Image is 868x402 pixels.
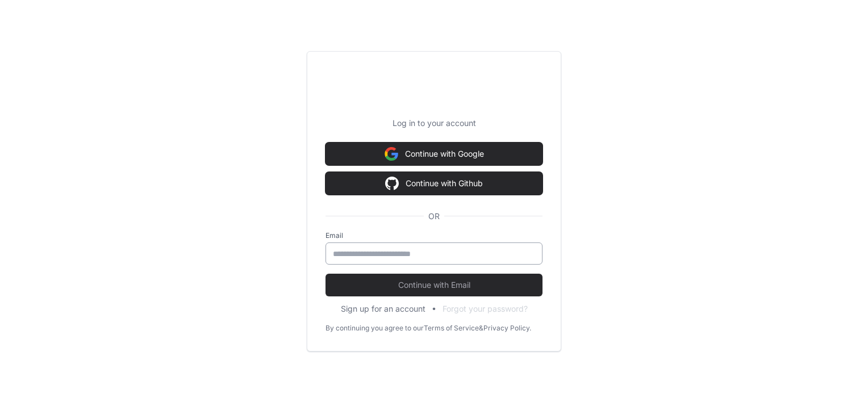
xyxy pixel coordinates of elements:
p: Log in to your account [325,118,542,129]
button: Continue with Email [325,274,542,296]
div: By continuing you agree to our [325,324,424,333]
img: Sign in with google [385,172,399,195]
span: Continue with Email [325,279,542,291]
div: & [479,324,483,333]
span: OR [424,211,444,222]
button: Forgot your password? [443,303,528,315]
button: Continue with Github [325,172,542,195]
label: Email [325,231,542,240]
a: Privacy Policy. [483,324,531,333]
a: Terms of Service [424,324,479,333]
button: Continue with Google [325,143,542,165]
button: Sign up for an account [341,303,425,315]
img: Sign in with google [385,143,398,165]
